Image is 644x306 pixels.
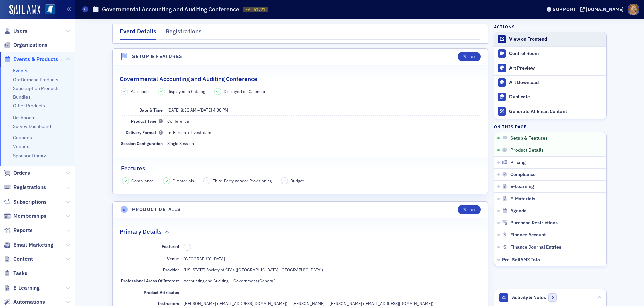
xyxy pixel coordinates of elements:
a: Bundles [13,94,31,100]
span: Email Marketing [13,241,53,249]
span: Organizations [13,41,47,49]
span: Provider [163,267,179,272]
a: Dashboard [13,115,36,121]
span: Compliance [510,172,536,178]
div: Control Room [509,51,603,57]
div: Generate AI Email Content [509,108,603,115]
span: Professional Areas Of Interest [121,278,179,283]
span: – [186,245,188,249]
a: Venues [13,143,29,149]
a: Sponsor Library [13,152,46,159]
dd: – [167,104,480,115]
span: — [184,290,187,295]
span: [DATE] [200,107,212,113]
span: E-Materials [510,196,535,202]
h4: Setup & Features [132,53,182,60]
span: Purchase Restrictions [510,220,558,226]
span: Memberships [13,212,46,220]
div: [DOMAIN_NAME] [586,6,624,12]
a: Users [4,27,28,35]
h4: On this page [494,124,607,130]
h2: Primary Details [120,227,162,236]
span: Profile [628,4,639,15]
a: Control Room [494,47,606,61]
h4: Product Details [132,206,181,213]
button: [DOMAIN_NAME] [580,7,626,12]
div: Duplicate [509,94,603,100]
h4: Actions [494,24,515,30]
span: E-Learning [510,184,534,190]
img: SailAMX [45,4,55,15]
a: Subscriptions [4,198,47,206]
span: Registrations [13,184,46,191]
span: Product Attributes [144,290,179,295]
span: Displayed in Catalog [167,88,205,94]
span: Pricing [510,160,526,166]
a: Other Products [13,103,45,109]
button: Generate AI Email Content [494,104,606,119]
span: Reports [13,227,33,234]
div: Accounting and Auditing [184,278,228,284]
a: On-Demand Products [13,77,58,83]
a: Automations [4,298,45,306]
a: E-Learning [4,284,40,292]
span: Automations [13,298,45,306]
span: Instructors [158,301,179,306]
h2: Governmental Accounting and Auditing Conference [120,75,257,83]
button: Duplicate [494,90,606,104]
a: Content [4,255,33,263]
span: Compliance [131,178,154,184]
a: View on Frontend [494,32,606,46]
a: Registrations [4,184,46,191]
span: Delivery Format [126,130,163,135]
span: Setup & Features [510,135,548,141]
span: Finance Account [510,232,546,238]
span: Session Configuration [121,141,163,146]
span: Venue [167,256,179,261]
a: Events & Products [4,56,58,63]
span: In-Person + Livestream [167,130,211,135]
span: Single Session [167,141,194,146]
span: [US_STATE] Society of CPAs ([GEOGRAPHIC_DATA], [GEOGRAPHIC_DATA]) [184,267,323,272]
span: EVT-61721 [245,7,265,12]
span: Conference [167,118,189,124]
span: [GEOGRAPHIC_DATA] [184,256,225,261]
span: [DATE] [167,107,180,113]
div: Edit [467,208,476,212]
a: Subscription Products [13,85,60,91]
span: – [284,178,286,183]
span: Events & Products [13,56,58,63]
span: Product Type [131,118,163,124]
span: Tasks [13,270,28,277]
span: Orders [13,169,30,177]
a: Memberships [4,212,46,220]
a: View Homepage [40,4,55,16]
div: Government (General) [231,278,276,284]
button: Edit [458,52,481,61]
span: 0 [548,293,557,302]
a: Art Download [494,75,606,90]
span: E-Learning [13,284,40,292]
h1: Governmental Accounting and Auditing Conference [102,5,239,13]
a: Reports [4,227,33,234]
time: 4:30 PM [213,107,228,113]
a: Organizations [4,41,47,49]
img: SailAMX [9,5,40,15]
div: View on Frontend [509,36,603,42]
span: Displayed on Calendar [224,88,266,94]
time: 8:30 AM [181,107,196,113]
span: Subscriptions [13,198,47,206]
span: Activity & Notes [512,294,546,301]
div: Art Download [509,80,603,86]
span: Budget [290,178,304,184]
a: Email Marketing [4,241,53,249]
span: Date & Time [139,107,163,113]
span: Pre-SailAMX Info [502,257,540,263]
span: Agenda [510,208,527,214]
a: Art Preview [494,61,606,75]
span: Product Details [510,147,544,154]
span: Featured [162,244,179,249]
div: Event Details [120,27,156,40]
div: Art Preview [509,65,603,71]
